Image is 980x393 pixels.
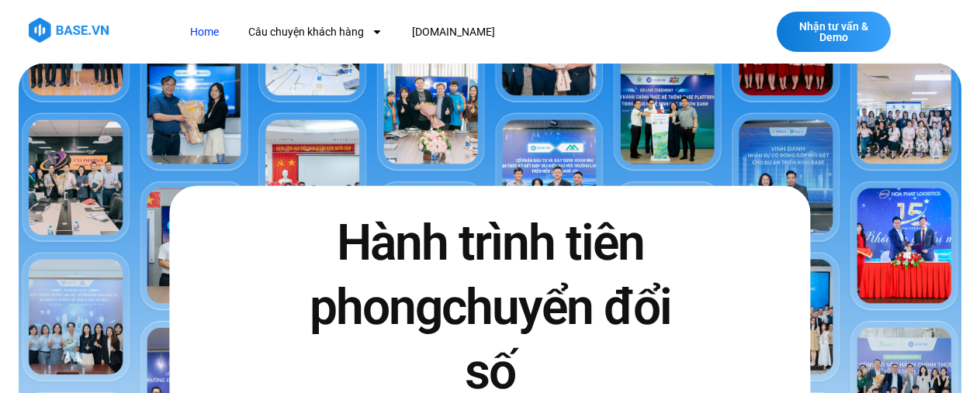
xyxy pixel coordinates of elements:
[178,18,699,47] nav: Menu
[237,18,394,47] a: Câu chuyện khách hàng
[777,12,891,52] a: Nhận tư vấn & Demo
[792,21,875,43] span: Nhận tư vấn & Demo
[400,18,507,47] a: [DOMAIN_NAME]
[178,18,230,47] a: Home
